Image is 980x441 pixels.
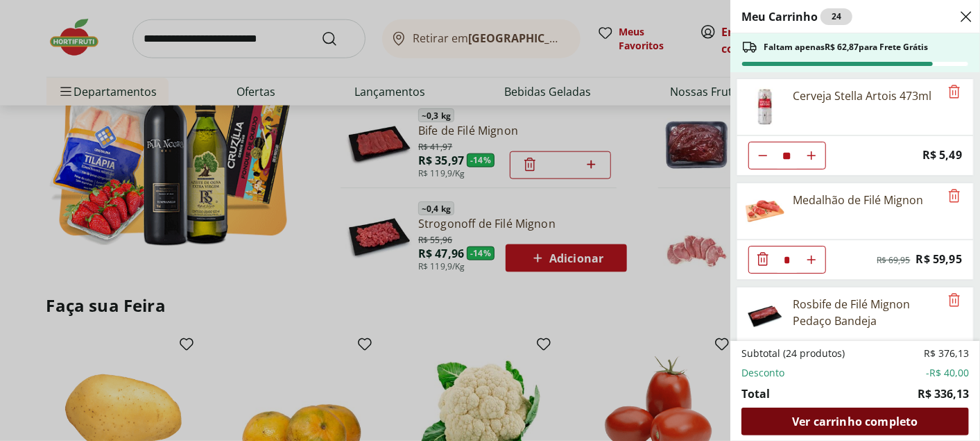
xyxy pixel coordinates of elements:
[792,416,918,427] span: Ver carrinho completo
[746,296,784,335] img: Principal
[741,408,969,435] a: Ver carrinho completo
[162,82,223,91] div: Palavras-chave
[924,347,969,360] span: R$ 376,13
[777,247,798,273] input: Quantidade Atual
[793,296,940,329] div: Rosbife de Filé Mignon Pedaço Bandeja
[764,42,928,53] span: Faltam apenas R$ 62,87 para Frete Grátis
[922,146,962,165] span: R$ 5,49
[926,366,969,380] span: -R$ 40,00
[73,82,106,91] div: Domínio
[22,36,33,47] img: website_grey.svg
[749,142,777,169] button: Diminuir Quantidade
[793,88,931,104] div: Cerveja Stella Artois 473ml
[916,250,962,269] span: R$ 59,95
[820,8,852,25] div: 24
[39,22,68,33] div: v 4.0.25
[36,36,198,47] div: [PERSON_NAME]: [DOMAIN_NAME]
[798,142,825,169] button: Aumentar Quantidade
[777,142,798,169] input: Quantidade Atual
[741,385,770,402] span: Total
[793,192,923,208] div: Medalhão de Filé Mignon
[877,255,911,266] span: R$ 69,95
[946,292,963,309] button: Remove
[798,246,825,274] button: Aumentar Quantidade
[741,8,852,25] h2: Meu Carrinho
[946,84,963,101] button: Remove
[741,366,784,380] span: Desconto
[918,385,969,402] span: R$ 336,13
[22,22,33,33] img: logo_orange.svg
[746,88,784,126] img: Cerveja Stella Artois 473ml
[749,246,777,274] button: Diminuir Quantidade
[741,347,845,360] span: Subtotal (24 produtos)
[146,81,157,92] img: tab_keywords_by_traffic_grey.svg
[58,81,69,92] img: tab_domain_overview_orange.svg
[946,188,963,205] button: Remove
